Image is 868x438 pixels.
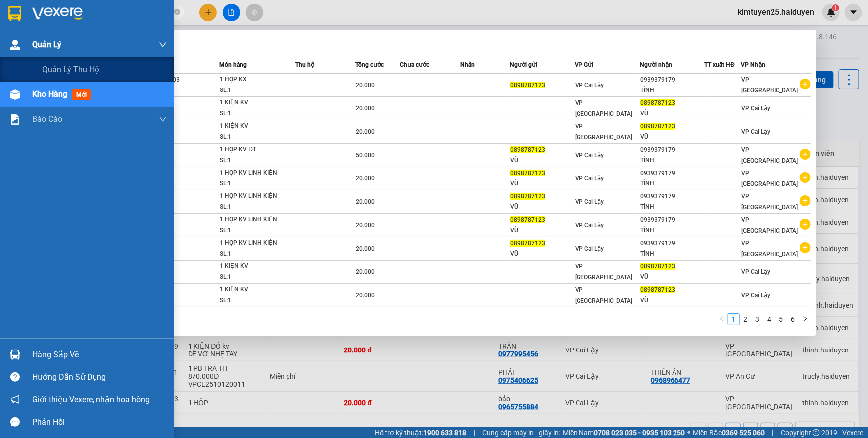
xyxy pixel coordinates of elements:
[640,61,672,68] span: Người nhận
[576,175,604,182] span: VP Cai Lậy
[764,314,775,325] a: 4
[510,155,574,166] div: VŨ
[640,145,704,155] div: 0939379179
[32,38,61,51] span: Quản Lý
[740,313,752,325] li: 2
[72,89,91,100] span: mới
[174,8,180,17] span: close-circle
[741,128,770,135] span: VP Cai Lậy
[640,191,704,202] div: 0939379179
[640,272,704,282] div: VŨ
[716,313,728,325] li: Previous Page
[220,121,294,132] div: 1 KIỆN KV
[800,149,811,160] span: plus-circle
[220,191,294,202] div: 1 HỌP KV LINH KIỆN
[159,41,167,49] span: down
[741,76,798,94] span: VP [GEOGRAPHIC_DATA]
[220,178,294,189] div: SL: 1
[576,82,604,88] span: VP Cai Lậy
[460,61,475,68] span: Nhãn
[295,61,314,68] span: Thu hộ
[32,393,150,406] span: Giới thiệu Vexere, nhận hoa hồng
[10,350,20,360] img: warehouse-icon
[576,198,604,205] span: VP Cai Lậy
[752,314,763,325] a: 3
[576,222,604,229] span: VP Cai Lậy
[640,225,704,236] div: TÌNH
[788,314,799,325] a: 6
[356,222,375,229] span: 20.000
[10,114,20,125] img: solution-icon
[10,395,20,404] span: notification
[510,202,574,212] div: VŨ
[741,146,798,164] span: VP [GEOGRAPHIC_DATA]
[510,146,545,153] span: 0898787123
[220,144,294,155] div: 1 HỌP KV ĐT
[42,63,99,76] span: Quản lý thu hộ
[640,168,704,178] div: 0939379179
[640,202,704,212] div: TÌNH
[219,61,247,68] span: Món hàng
[220,202,294,213] div: SL: 1
[640,263,675,270] span: 0898787123
[220,168,294,178] div: 1 HỌP KV LINH KIỆN
[220,295,294,306] div: SL: 1
[741,292,770,299] span: VP Cai Lậy
[356,128,375,135] span: 20.000
[510,61,537,68] span: Người gửi
[8,6,21,21] img: logo-vxr
[400,61,430,68] span: Chưa cước
[510,216,545,223] span: 0898787123
[741,193,798,211] span: VP [GEOGRAPHIC_DATA]
[640,132,704,142] div: VŨ
[510,170,545,176] span: 0898787123
[10,40,20,50] img: warehouse-icon
[640,249,704,259] div: TÌNH
[800,172,811,183] span: plus-circle
[575,61,594,68] span: VP Gửi
[356,175,375,182] span: 20.000
[728,314,739,325] a: 1
[741,105,770,112] span: VP Cai Lậy
[356,268,375,275] span: 20.000
[510,193,545,200] span: 0898787123
[576,99,633,117] span: VP [GEOGRAPHIC_DATA]
[10,372,20,382] span: question-circle
[356,245,375,252] span: 20.000
[576,245,604,252] span: VP Cai Lậy
[764,313,775,325] li: 4
[220,238,294,249] div: 1 HỌP KV LINH KIỆN
[220,214,294,225] div: 1 HỌP KV LINH KIỆN
[741,240,798,258] span: VP [GEOGRAPHIC_DATA]
[741,61,765,68] span: VP Nhận
[220,108,294,119] div: SL: 1
[640,75,704,85] div: 0939379179
[640,286,675,293] span: 0898787123
[32,113,62,125] span: Báo cáo
[220,155,294,166] div: SL: 1
[741,170,798,187] span: VP [GEOGRAPHIC_DATA]
[510,249,574,259] div: VŨ
[640,108,704,119] div: VŨ
[220,284,294,295] div: 1 KIỆN KV
[174,9,180,15] span: close-circle
[510,240,545,247] span: 0898787123
[220,97,294,108] div: 1 KIỆN KV
[741,268,770,275] span: VP Cai Lậy
[32,370,167,385] div: Hướng dẫn sử dụng
[220,261,294,272] div: 1 KIỆN KV
[220,132,294,143] div: SL: 1
[576,123,633,141] span: VP [GEOGRAPHIC_DATA]
[510,82,545,88] span: 0898787123
[576,286,633,304] span: VP [GEOGRAPHIC_DATA]
[728,313,740,325] li: 1
[640,215,704,225] div: 0939379179
[799,313,811,325] li: Next Page
[775,313,787,325] li: 5
[159,115,167,123] span: down
[220,272,294,283] div: SL: 1
[741,216,798,234] span: VP [GEOGRAPHIC_DATA]
[640,85,704,95] div: TÌNH
[640,178,704,189] div: TÌNH
[716,313,728,325] button: left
